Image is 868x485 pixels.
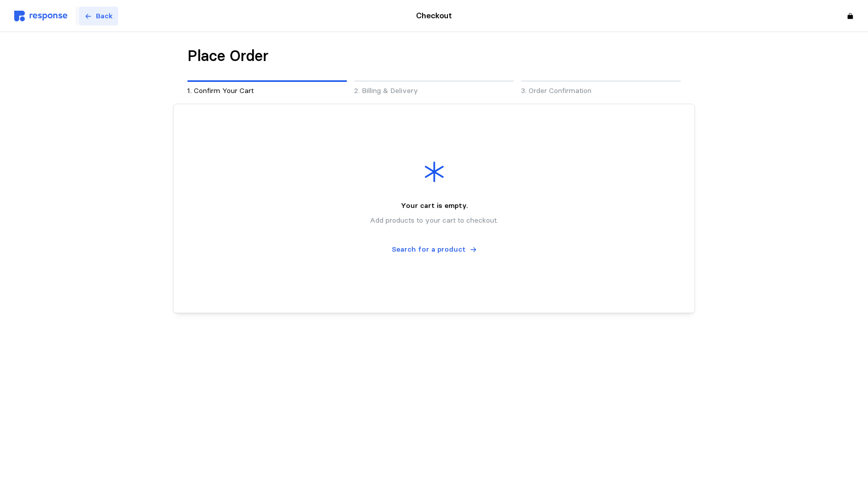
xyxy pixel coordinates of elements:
[416,10,452,22] h4: Checkout
[354,85,514,97] p: 2. Billing & Delivery
[386,240,482,259] button: Search for a product
[79,7,118,26] button: Back
[96,11,113,22] p: Back
[392,244,466,255] p: Search for a product
[187,85,347,97] p: 1. Confirm Your Cart
[401,200,468,211] p: Your cart is empty.
[14,11,67,21] img: svg%3e
[370,215,498,226] p: Add products to your cart to checkout.
[521,85,681,97] p: 3. Order Confirmation
[187,46,268,66] h1: Place Order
